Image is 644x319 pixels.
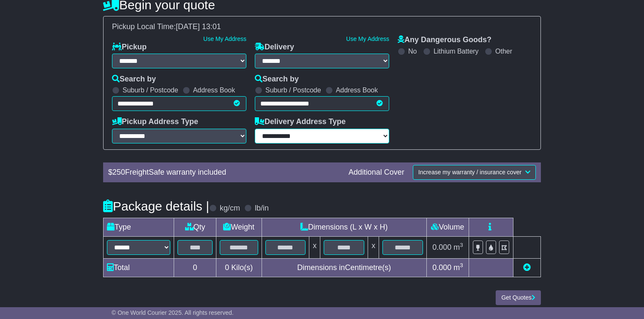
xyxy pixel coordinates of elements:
[108,22,536,32] div: Pickup Local Time:
[460,262,463,268] sup: 3
[309,236,320,258] td: x
[112,168,125,176] span: 250
[523,263,531,272] a: Add new item
[265,86,321,94] label: Suburb / Postcode
[408,47,417,55] label: No
[496,290,541,305] button: Get Quotes
[220,204,240,213] label: kg/cm
[174,258,216,277] td: 0
[453,263,463,272] span: m
[255,43,294,52] label: Delivery
[255,117,346,127] label: Delivery Address Type
[368,236,379,258] td: x
[104,168,344,177] div: $ FreightSafe warranty included
[413,165,536,180] button: Increase my warranty / insurance cover
[112,309,234,316] span: © One World Courier 2025. All rights reserved.
[216,218,262,236] td: Weight
[255,204,269,213] label: lb/in
[495,47,512,55] label: Other
[346,35,389,42] a: Use My Address
[460,242,463,248] sup: 3
[432,243,451,251] span: 0.000
[216,258,262,277] td: Kilo(s)
[104,258,174,277] td: Total
[255,75,299,84] label: Search by
[453,243,463,251] span: m
[103,199,209,213] h4: Package details |
[176,22,221,31] span: [DATE] 13:01
[432,263,451,272] span: 0.000
[112,75,156,84] label: Search by
[174,218,216,236] td: Qty
[262,258,426,277] td: Dimensions in Centimetre(s)
[418,169,521,176] span: Increase my warranty / insurance cover
[193,86,235,94] label: Address Book
[104,218,174,236] td: Type
[225,263,229,272] span: 0
[112,117,198,127] label: Pickup Address Type
[336,86,378,94] label: Address Book
[398,35,491,45] label: Any Dangerous Goods?
[203,35,246,42] a: Use My Address
[426,218,469,236] td: Volume
[344,168,409,177] div: Additional Cover
[112,43,147,52] label: Pickup
[123,86,178,94] label: Suburb / Postcode
[434,47,479,55] label: Lithium Battery
[262,218,426,236] td: Dimensions (L x W x H)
